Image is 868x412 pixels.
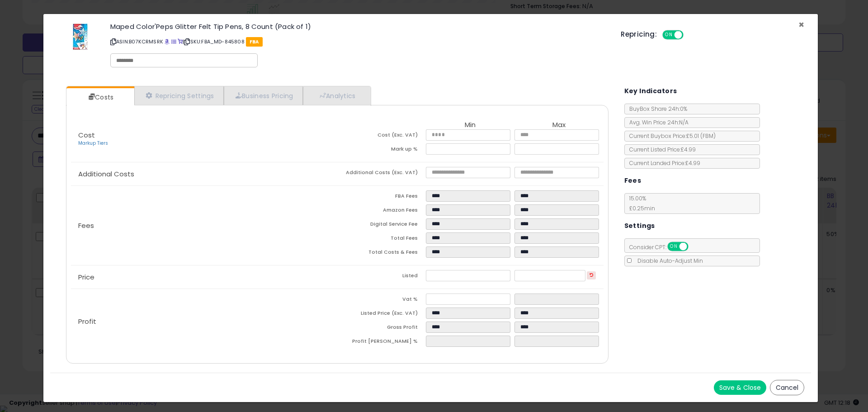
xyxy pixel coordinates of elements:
[337,129,426,143] td: Cost (Exc. VAT)
[337,167,426,181] td: Additional Costs (Exc. VAT)
[78,140,108,147] a: Markup Tiers
[110,23,607,30] h3: Maped Color'Peps Glitter Felt Tip Pens, 8 Count (Pack of 1)
[303,86,370,105] a: Analytics
[246,37,263,47] span: FBA
[624,220,655,232] h5: Settings
[625,105,687,113] span: BuyBox Share 24h: 0%
[337,204,426,218] td: Amazon Fees
[71,132,337,147] p: Cost
[71,170,337,178] p: Additional Costs
[625,132,716,140] span: Current Buybox Price:
[71,274,337,281] p: Price
[426,121,514,129] th: Min
[621,31,657,38] h5: Repricing:
[625,194,655,212] span: 15.00 %
[625,118,689,126] span: Avg. Win Price 24h: N/A
[633,257,703,265] span: Disable Auto-Adjust Min
[110,34,607,49] p: ASIN: B07KCRMSRK | SKU: FBA_MD-845808
[686,132,716,140] span: £5.01
[337,143,426,157] td: Mark up %
[625,204,655,212] span: £0.25 min
[134,86,224,105] a: Repricing Settings
[798,18,804,31] span: ×
[178,38,183,45] a: Your listing only
[165,38,170,45] a: BuyBox page
[71,318,337,325] p: Profit
[71,222,337,229] p: Fees
[337,270,426,284] td: Listed
[337,294,426,308] td: Vat %
[337,246,426,260] td: Total Costs & Fees
[337,232,426,246] td: Total Fees
[72,23,88,50] img: 51YPeB+NhEL._SL60_.jpg
[171,38,176,45] a: All offer listings
[770,380,804,395] button: Cancel
[700,132,716,140] span: ( FBM )
[224,86,303,105] a: Business Pricing
[624,175,642,186] h5: Fees
[66,88,133,106] a: Costs
[682,31,697,39] span: OFF
[663,31,675,39] span: ON
[337,218,426,232] td: Digital Service Fee
[337,322,426,336] td: Gross Profit
[714,380,766,395] button: Save & Close
[514,121,603,129] th: Max
[624,85,677,97] h5: Key Indicators
[337,308,426,322] td: Listed Price (Exc. VAT)
[625,243,700,251] span: Consider CPT:
[687,243,701,251] span: OFF
[337,190,426,204] td: FBA Fees
[625,146,696,153] span: Current Listed Price: £4.99
[668,243,679,251] span: ON
[625,159,700,167] span: Current Landed Price: £4.99
[337,336,426,350] td: Profit [PERSON_NAME] %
